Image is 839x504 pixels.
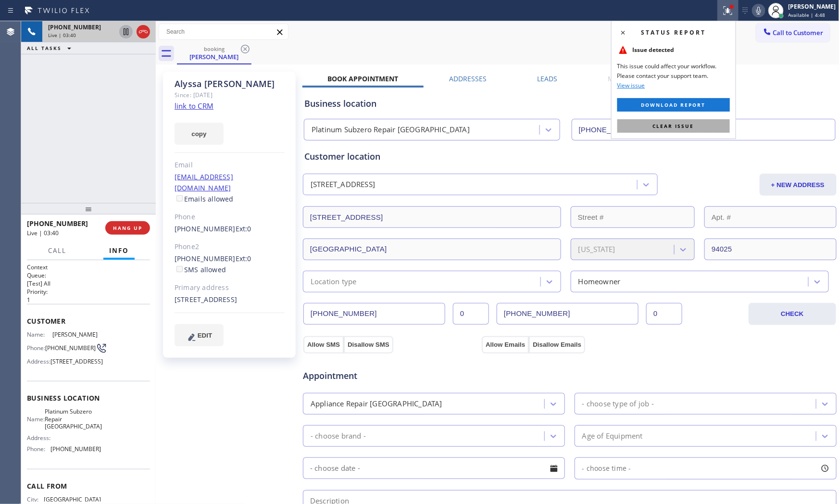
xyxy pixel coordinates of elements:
label: Book Appointment [328,74,399,83]
span: Call [48,246,66,255]
div: [STREET_ADDRESS] [311,179,375,190]
span: [PHONE_NUMBER] [27,219,88,228]
label: Addresses [449,74,487,83]
input: - choose date - [303,457,565,479]
span: Business location [27,393,150,403]
span: Name: [27,331,52,338]
div: - choose brand - [311,430,366,441]
button: Call [42,241,72,260]
span: Address: [27,434,52,441]
button: + NEW ADDRESS [760,174,837,196]
div: Primary address [175,282,285,293]
input: Ext. 2 [646,303,682,325]
span: EDIT [198,332,212,339]
input: Address [303,206,561,228]
div: Alyssa [PERSON_NAME] [175,78,285,89]
input: Apt. # [704,206,836,228]
button: copy [175,123,224,145]
span: HANG UP [113,225,142,231]
input: SMS allowed [176,266,183,272]
label: Emails allowed [175,194,234,203]
input: Emails allowed [176,195,183,202]
button: Info [103,241,135,260]
button: Disallow Emails [529,336,585,353]
div: Alyssa George [178,43,250,63]
span: Platinum Subzero Repair [GEOGRAPHIC_DATA] [45,408,102,430]
span: [PHONE_NUMBER] [48,23,101,31]
button: HANG UP [105,221,150,235]
a: [PHONE_NUMBER] [175,254,236,263]
label: Leads [537,74,557,83]
span: Name: [27,416,45,423]
div: - choose type of job - [582,398,654,409]
a: link to CRM [175,101,213,111]
div: Business location [304,97,835,110]
div: [STREET_ADDRESS] [175,294,285,305]
span: Phone: [27,344,45,352]
a: [EMAIL_ADDRESS][DOMAIN_NAME] [175,172,233,192]
button: Allow Emails [482,336,529,353]
span: [GEOGRAPHIC_DATA] [44,496,101,503]
span: Appointment [303,369,479,382]
span: [PHONE_NUMBER] [50,445,101,453]
input: City [303,239,561,260]
div: Location type [311,276,357,287]
span: Live | 03:40 [48,32,76,38]
input: ZIP [704,239,836,260]
p: [Test] All [27,279,150,288]
span: City: [27,496,44,503]
span: Address: [27,358,50,365]
div: booking [178,45,250,52]
button: EDIT [175,324,224,346]
span: Available | 4:48 [789,12,826,18]
h2: Queue: [27,271,150,279]
input: Phone Number [572,119,836,140]
p: 1 [27,296,150,304]
span: - choose time - [582,464,631,473]
div: Email [175,160,285,171]
span: Phone: [27,445,50,453]
button: Mute [752,4,765,17]
div: Since: [DATE] [175,89,285,101]
label: Membership [608,74,651,83]
span: [PHONE_NUMBER] [45,344,96,352]
input: Phone Number [303,303,445,325]
h1: Context [27,263,150,271]
span: Customer [27,316,150,326]
button: CHECK [749,303,836,325]
input: Search [159,24,288,39]
span: [PERSON_NAME] [52,331,100,338]
h2: Priority: [27,288,150,296]
button: ALL TASKS [21,42,81,54]
div: Appliance Repair [GEOGRAPHIC_DATA] [311,398,442,409]
span: Ext: 0 [236,254,251,263]
button: Disallow SMS [344,336,393,353]
div: Customer location [304,150,835,163]
div: [PERSON_NAME] [789,2,836,11]
span: Info [109,246,129,255]
a: [PHONE_NUMBER] [175,224,236,233]
div: Homeowner [578,276,621,287]
div: Age of Equipment [582,430,643,441]
input: Phone Number 2 [497,303,639,325]
span: ALL TASKS [27,45,62,51]
button: Hang up [137,25,150,38]
span: Ext: 0 [236,224,251,233]
span: Call to Customer [773,28,824,37]
div: Phone [175,212,285,223]
span: Live | 03:40 [27,229,59,237]
button: Call to Customer [756,24,830,42]
button: Hold Customer [119,25,133,38]
div: [PERSON_NAME] [178,52,250,61]
span: [STREET_ADDRESS] [50,358,103,365]
input: Ext. [453,303,489,325]
span: Call From [27,481,150,491]
div: Phone2 [175,241,285,252]
label: SMS allowed [175,265,226,274]
input: Street # [571,206,695,228]
div: Platinum Subzero Repair [GEOGRAPHIC_DATA] [312,125,470,136]
button: Allow SMS [303,336,344,353]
